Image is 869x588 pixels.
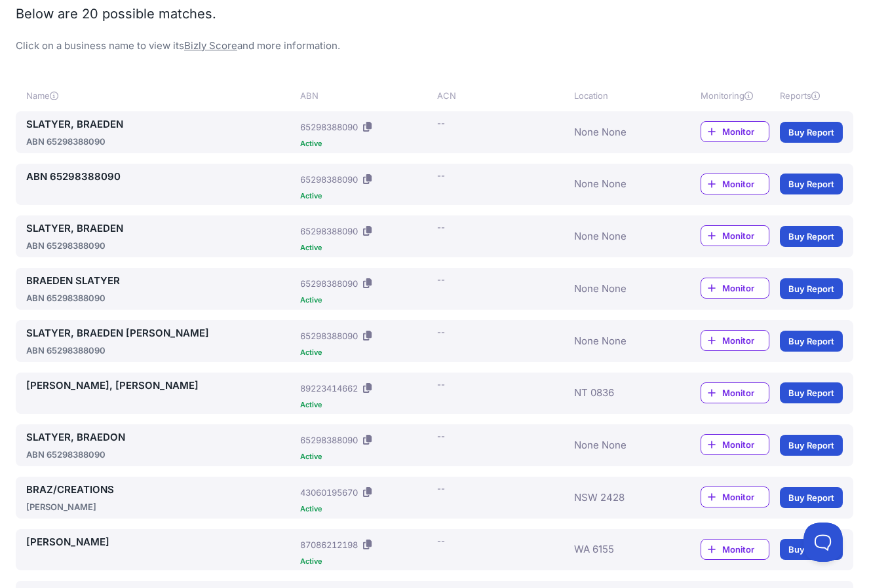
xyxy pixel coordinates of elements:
[437,482,445,495] div: --
[26,325,295,341] a: SLATYER, BRAEDEN [PERSON_NAME]
[437,325,445,339] div: --
[300,505,432,513] div: Active
[574,378,672,409] div: NT 0836
[184,39,237,52] a: Bizly Score
[300,349,432,356] div: Active
[16,38,853,54] p: Click on a business name to view its and more information.
[26,291,295,304] div: ABN 65298388090
[780,487,843,508] a: Buy Report
[300,453,432,460] div: Active
[300,538,358,551] div: 87086212198
[701,174,769,194] a: Monitor
[722,386,769,399] span: Monitor
[574,273,672,304] div: None None
[701,121,769,142] a: Monitor
[574,430,672,461] div: None None
[300,193,432,200] div: Active
[780,539,843,560] a: Buy Report
[780,331,843,352] a: Buy Report
[574,89,672,102] div: Location
[300,297,432,304] div: Active
[437,273,445,286] div: --
[26,273,295,289] a: BRAEDEN SLATYER
[437,221,445,234] div: --
[722,229,769,242] span: Monitor
[300,382,358,395] div: 89223414662
[300,486,358,499] div: 43060195670
[300,173,358,186] div: 65298388090
[300,277,358,290] div: 65298388090
[780,382,843,403] a: Buy Report
[722,282,769,295] span: Monitor
[300,120,358,134] div: 65298388090
[26,500,295,513] div: [PERSON_NAME]
[574,117,672,148] div: None None
[574,482,672,513] div: NSW 2428
[701,487,769,507] a: Monitor
[26,239,295,252] div: ABN 65298388090
[26,448,295,461] div: ABN 65298388090
[437,89,569,102] div: ACN
[300,329,358,342] div: 65298388090
[26,482,295,498] a: BRAZ/CREATIONS
[780,435,843,456] a: Buy Report
[722,334,769,347] span: Monitor
[26,344,295,357] div: ABN 65298388090
[26,430,295,445] a: SLATYER, BRAEDON
[574,534,672,565] div: WA 6155
[722,543,769,556] span: Monitor
[26,89,295,102] div: Name
[16,6,216,22] span: Below are 20 possible matches.
[803,523,843,562] iframe: Toggle Customer Support
[26,117,295,132] a: SLATYER, BRAEDEN
[437,117,445,130] div: --
[701,330,769,351] a: Monitor
[574,221,672,252] div: None None
[26,221,295,236] a: SLATYER, BRAEDEN
[701,434,769,455] a: Monitor
[722,438,769,451] span: Monitor
[300,433,358,447] div: 65298388090
[26,534,295,550] a: [PERSON_NAME]
[574,325,672,357] div: None None
[300,225,358,238] div: 65298388090
[437,169,445,182] div: --
[701,539,769,560] a: Monitor
[574,169,672,200] div: None None
[701,89,769,102] div: Monitoring
[300,401,432,409] div: Active
[300,140,432,147] div: Active
[437,534,445,547] div: --
[437,378,445,391] div: --
[701,278,769,299] a: Monitor
[722,125,769,138] span: Monitor
[26,378,295,394] a: [PERSON_NAME], [PERSON_NAME]
[300,244,432,251] div: Active
[300,558,432,565] div: Active
[300,89,432,102] div: ABN
[780,174,843,194] a: Buy Report
[780,122,843,143] a: Buy Report
[780,226,843,247] a: Buy Report
[722,177,769,191] span: Monitor
[437,430,445,443] div: --
[701,225,769,246] a: Monitor
[26,135,295,148] div: ABN 65298388090
[701,382,769,403] a: Monitor
[780,278,843,299] a: Buy Report
[780,89,843,102] div: Reports
[26,169,295,185] a: ABN 65298388090
[722,490,769,504] span: Monitor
